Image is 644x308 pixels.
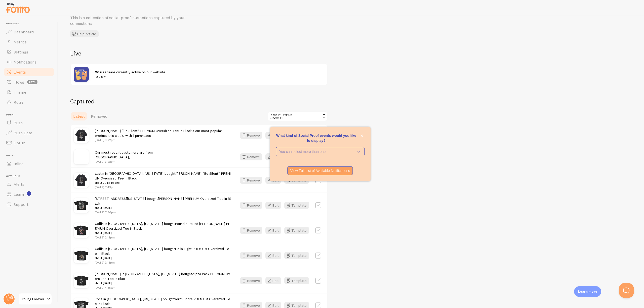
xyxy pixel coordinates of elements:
[14,182,24,187] span: Alerts
[3,67,55,77] a: Events
[284,252,309,259] button: Template
[95,247,231,261] span: Collin in [GEOGRAPHIC_DATA], [US_STATE] bought
[265,277,284,284] a: Edit
[95,185,231,189] p: [DATE] 7:43pm
[619,283,634,298] iframe: Help Scout Beacon - Open
[3,77,55,87] a: Flows beta
[74,173,89,188] img: Hamau-mockups-2_69e038b3-1a8d-4797-970f-705bfb9e9771_small.png
[95,231,231,235] small: about [DATE]
[70,49,328,57] h2: Live
[95,210,231,214] p: [DATE] 7:56pm
[290,168,350,173] p: View Full List of Available Notifications
[6,175,55,178] span: Get Help
[240,177,262,184] button: Remove
[70,15,191,26] p: This is a collection of social proof interactions captured by your connections
[267,111,328,121] div: Show all
[95,221,231,235] span: Collin in [GEOGRAPHIC_DATA], [US_STATE] bought
[73,114,85,119] span: Latest
[284,227,309,234] button: Template
[265,202,281,209] button: Edit
[265,132,281,139] button: Edit
[276,133,365,143] p: What kind of Social Proof events would you like to display?
[95,138,222,142] p: [DATE] 3:22pm
[95,272,231,286] span: [PERSON_NAME] in [GEOGRAPHIC_DATA], [US_STATE] bought
[14,202,28,207] span: Support
[14,59,36,65] span: Notifications
[3,27,55,37] a: Dashboard
[265,132,284,139] a: Edit
[14,80,24,85] span: Flows
[14,140,25,145] span: Opt-In
[6,113,55,116] span: Push
[95,297,230,306] a: North Shore PREMIUM Oversized Tee in Black
[3,128,55,138] a: Push Data
[284,277,309,284] button: Template
[3,159,55,169] a: Inline
[3,189,55,199] a: Learn
[74,248,89,263] img: John812_small.png
[95,171,231,180] a: [PERSON_NAME] “Be Silent” PREMIUM Oversized Tee in Black
[14,100,24,105] span: Rules
[74,128,89,143] img: Hamau-mockups-2_69e038b3-1a8d-4797-970f-705bfb9e9771_small.png
[14,161,23,166] span: Inline
[265,177,281,184] button: Edit
[240,277,262,284] button: Remove
[265,227,281,234] button: Edit
[240,252,262,259] button: Remove
[70,111,88,121] a: Latest
[14,90,26,95] span: Theme
[70,97,328,105] h2: Captured
[14,49,28,54] span: Settings
[578,289,597,294] p: Learn more
[14,192,24,197] span: Learn
[14,120,23,125] span: Push
[95,129,192,133] a: [PERSON_NAME] “Be Silent” PREMIUM Oversized Tee in Black
[3,37,55,47] a: Metrics
[14,70,26,75] span: Events
[3,199,55,209] a: Support
[95,180,231,185] small: about 20 hours ago
[95,247,229,256] a: He is Light PREMIUM Oversized Tee in Black
[270,127,371,181] div: What kind of Social Proof events would you like to display?
[265,177,284,184] a: Edit
[74,223,89,238] img: mockupfront_small.png
[95,70,318,79] span: are currently active on our website
[95,235,231,239] p: [DATE] 2:14pm
[6,154,55,157] span: Inline
[3,87,55,97] a: Theme
[3,179,55,189] a: Alerts
[95,196,231,210] span: [STREET_ADDRESS][US_STATE] bought
[95,206,231,210] small: about [DATE]
[74,273,89,288] img: Dawg_small.png
[74,198,89,213] img: front_e76a37f2-c6a5-4ab3-917a-358875d5e34a_small.png
[95,260,231,265] p: [DATE] 2:14pm
[3,118,55,128] a: Push
[3,138,55,148] a: Opt-In
[91,114,107,119] span: Removed
[240,132,262,139] button: Remove
[95,221,230,231] a: Pound 4 Pound [PERSON_NAME] PREMIUM Oversized Tee in Black
[265,153,281,160] button: Edit
[88,111,110,121] a: Removed
[240,227,262,234] button: Remove
[284,202,309,209] button: Template
[27,191,31,196] svg: <p>Watch New Feature Tutorials!</p>
[359,133,365,138] button: close,
[18,293,52,305] a: Young Forever
[265,277,281,284] button: Edit
[265,252,281,259] button: Edit
[3,57,55,67] a: Notifications
[279,149,354,154] p: You can select more than one
[95,196,231,206] a: [PERSON_NAME] PREMIUM Oversized Tee in Black
[276,147,365,156] button: You can select more than one
[3,97,55,107] a: Rules
[95,171,231,185] span: austin in [GEOGRAPHIC_DATA], [US_STATE] bought
[5,1,30,14] img: fomo-relay-logo-orange.svg
[14,39,27,44] span: Metrics
[265,153,284,160] a: Edit
[95,256,231,260] small: about [DATE]
[95,159,153,164] p: [DATE] 3:22pm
